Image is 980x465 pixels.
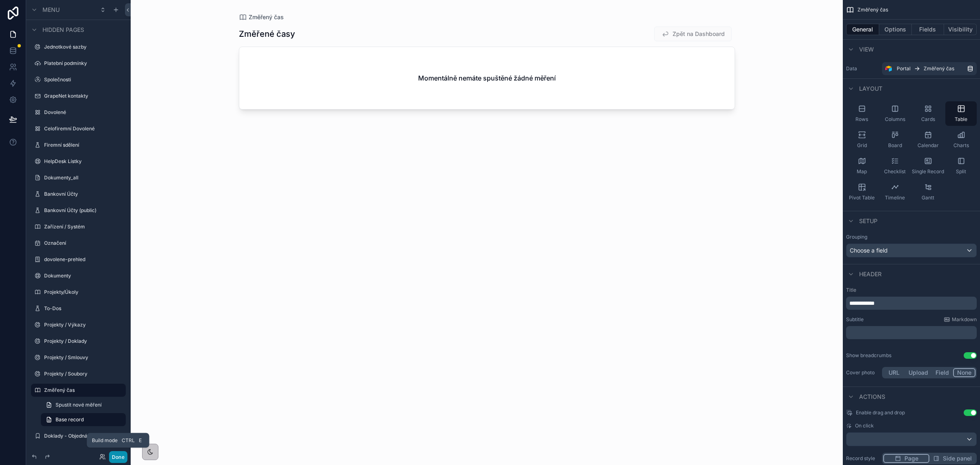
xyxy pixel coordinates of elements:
button: URL [883,368,905,377]
button: General [846,24,879,35]
span: Cards [921,116,935,123]
span: Single Record [912,168,944,175]
span: Pivot Table [849,194,875,201]
span: Enable drag and drop [856,409,905,416]
button: Upload [905,368,932,377]
span: Base record [56,416,84,423]
button: Map [846,154,878,178]
button: Pivot Table [846,180,878,204]
label: Bankovní Účty [44,191,124,197]
span: Menu [42,6,60,14]
a: Base record [41,413,126,426]
button: None [953,368,976,377]
span: Table [955,116,967,123]
span: Calendar [918,142,939,149]
button: Cards [912,101,944,126]
span: Portal [897,65,911,72]
span: Columns [885,116,905,123]
label: Firemní sdělení [44,142,124,148]
span: Změřený čas [857,7,888,13]
button: Options [879,24,912,35]
a: GrapeNet kontakty [44,93,124,99]
span: Setup [859,217,878,225]
button: Calendar [912,127,944,152]
div: scrollable content [846,326,977,339]
button: Done [109,451,127,463]
button: Grid [846,127,878,152]
a: Projekty / Doklady [44,338,124,344]
span: Markdown [952,316,977,323]
label: Změřený čas [44,387,121,393]
span: Timeline [885,194,905,201]
span: Layout [859,85,882,93]
label: Společnosti [44,76,124,83]
a: Zařízení / Systém [44,224,124,230]
button: Table [945,101,977,126]
button: Choose a field [846,244,977,257]
label: To-Dos [44,305,124,312]
div: Show breadcrumbs [846,352,891,359]
label: Projekty / Soubory [44,371,124,377]
button: Board [879,127,911,152]
span: View [859,45,874,54]
label: Označení [44,240,124,246]
button: Fields [912,24,944,35]
span: Grid [857,142,867,149]
button: Checklist [879,154,911,178]
span: Gantt [922,194,934,201]
span: Checklist [884,168,906,175]
button: Charts [945,127,977,152]
span: Build mode [92,437,118,444]
span: Board [888,142,902,149]
button: Gantt [912,180,944,204]
img: Airtable Logo [885,65,892,72]
a: PortalZměřený čas [882,62,977,75]
a: dovolene-prehled [44,256,124,263]
span: Charts [953,142,969,149]
label: Dokumenty [44,273,124,279]
label: Projekty/Úkoly [44,289,124,295]
span: On click [855,423,874,429]
a: Markdown [944,316,977,323]
label: Data [846,65,879,72]
label: Jednotkové sazby [44,44,124,50]
span: Spustit nové měření [56,402,102,408]
button: Visibility [944,24,977,35]
label: Bankovní Účty (public) [44,207,124,214]
span: Choose a field [850,247,888,254]
span: Změřený čas [924,65,954,72]
label: HelpDesk Lístky [44,158,124,165]
span: Split [956,168,966,175]
span: E [137,437,144,444]
button: Rows [846,101,878,126]
label: Projekty / Výkazy [44,322,124,328]
button: Columns [879,101,911,126]
button: Single Record [912,154,944,178]
span: Rows [855,116,868,123]
label: Celofiremní Dovolené [44,125,124,132]
span: Ctrl [121,436,136,445]
label: Subtitle [846,316,864,323]
button: Split [945,154,977,178]
label: Dovolené [44,109,124,116]
label: Dokumenty_all [44,174,124,181]
label: Platební podmínky [44,60,124,67]
label: Projekty / Smlouvy [44,354,124,361]
label: Doklady - Objednávky [44,433,124,439]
